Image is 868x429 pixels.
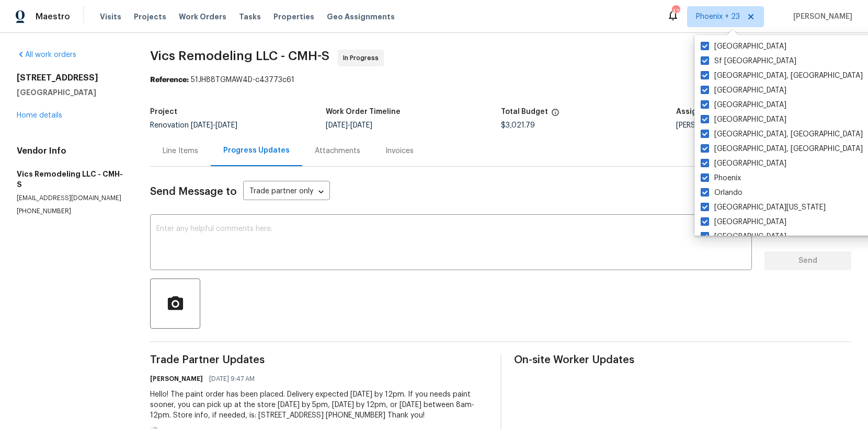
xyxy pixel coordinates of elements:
[150,374,203,384] h6: [PERSON_NAME]
[676,108,728,115] h5: Assigned HPM
[326,122,372,129] span: -
[701,231,786,242] label: [GEOGRAPHIC_DATA]
[501,108,548,115] h5: Total Budget
[701,144,863,154] label: [GEOGRAPHIC_DATA], [GEOGRAPHIC_DATA]
[701,71,863,81] label: [GEOGRAPHIC_DATA], [GEOGRAPHIC_DATA]
[209,374,255,384] span: [DATE] 9:47 AM
[701,158,786,169] label: [GEOGRAPHIC_DATA]
[701,100,786,110] label: [GEOGRAPHIC_DATA]
[223,145,290,156] div: Progress Updates
[150,122,237,129] span: Renovation
[676,122,851,129] div: [PERSON_NAME]
[17,194,125,203] p: [EMAIL_ADDRESS][DOMAIN_NAME]
[36,11,70,22] span: Maestro
[701,56,796,66] label: Sf [GEOGRAPHIC_DATA]
[150,187,237,197] span: Send Message to
[315,146,360,156] div: Attachments
[701,41,786,52] label: [GEOGRAPHIC_DATA]
[672,6,679,17] div: 423
[17,87,125,98] h5: [GEOGRAPHIC_DATA]
[150,50,329,62] span: Vics Remodeling LLC - CMH-S
[701,129,863,140] label: [GEOGRAPHIC_DATA], [GEOGRAPHIC_DATA]
[134,11,166,22] span: Projects
[789,11,852,22] span: [PERSON_NAME]
[150,75,851,85] div: 51JH88TGMAW4D-c43773c61
[191,122,213,129] span: [DATE]
[701,173,741,183] label: Phoenix
[350,122,372,129] span: [DATE]
[239,13,261,20] span: Tasks
[501,122,535,129] span: $3,021.79
[273,11,314,22] span: Properties
[701,217,786,227] label: [GEOGRAPHIC_DATA]
[701,85,786,96] label: [GEOGRAPHIC_DATA]
[100,11,121,22] span: Visits
[701,114,786,125] label: [GEOGRAPHIC_DATA]
[343,53,383,63] span: In Progress
[163,146,198,156] div: Line Items
[17,73,125,83] h2: [STREET_ADDRESS]
[17,112,62,119] a: Home details
[326,108,401,115] h5: Work Order Timeline
[150,108,177,115] h5: Project
[17,146,125,156] h4: Vendor Info
[701,188,743,198] label: Orlando
[551,108,559,122] span: The total cost of line items that have been proposed by Opendoor. This sum includes line items th...
[150,76,189,84] b: Reference:
[326,122,348,129] span: [DATE]
[385,146,414,156] div: Invoices
[327,11,395,22] span: Geo Assignments
[243,183,330,201] div: Trade partner only
[701,202,826,213] label: [GEOGRAPHIC_DATA][US_STATE]
[179,11,226,22] span: Work Orders
[17,207,125,216] p: [PHONE_NUMBER]
[150,355,487,365] span: Trade Partner Updates
[215,122,237,129] span: [DATE]
[150,389,487,421] div: Hello! The paint order has been placed. Delivery expected [DATE] by 12pm. If you needs paint soon...
[17,169,125,190] h5: Vics Remodeling LLC - CMH-S
[696,11,740,22] span: Phoenix + 23
[191,122,237,129] span: -
[514,355,851,365] span: On-site Worker Updates
[17,51,76,59] a: All work orders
